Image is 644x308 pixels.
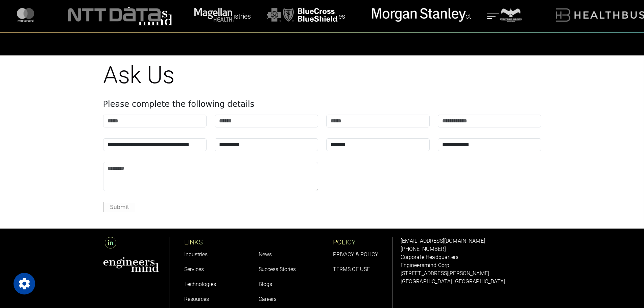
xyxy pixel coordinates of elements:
a: TERMS OF USE [333,266,370,273]
h4: Please complete the following details [103,99,541,109]
img: logo [194,8,234,22]
img: logo [68,8,160,22]
a: Success Stories [259,266,296,273]
img: aws [103,257,159,272]
a: PRIVACY & POLICY [333,251,378,258]
p: [STREET_ADDRESS][PERSON_NAME] [401,269,541,278]
a: News [259,251,272,258]
img: logo [500,8,522,22]
a: [PHONE_NUMBER] [401,246,446,252]
img: logo [268,8,338,22]
a: Careers [259,296,277,302]
img: logo [17,8,34,22]
a: Services [184,266,204,273]
a: Resources [184,296,209,302]
img: logo [103,7,173,26]
a: LinkedIn [103,240,118,246]
a: Industries [184,251,208,258]
a: Blogs [259,281,272,287]
h1: Ask Us [103,61,541,89]
iframe: reCAPTCHA [326,162,429,188]
img: logo [372,8,466,22]
p: POLICY [333,237,392,247]
a: [EMAIL_ADDRESS][DOMAIN_NAME] [401,238,485,244]
p: LINKS [184,237,244,247]
a: Technologies [184,281,216,287]
p: Engineersmind Corp [401,261,541,269]
button: Submit [103,202,137,212]
p: Corporate Headquarters [401,253,541,261]
p: [GEOGRAPHIC_DATA] [GEOGRAPHIC_DATA] [401,278,541,286]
